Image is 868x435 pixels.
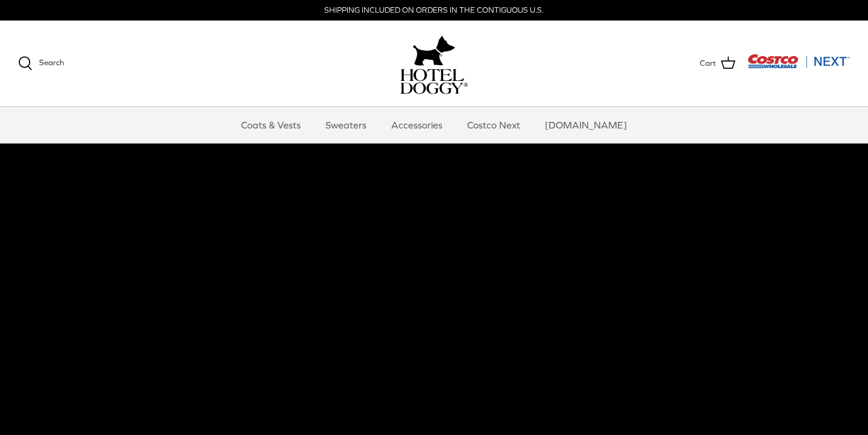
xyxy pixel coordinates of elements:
[534,107,638,143] a: [DOMAIN_NAME]
[413,33,455,69] img: hoteldoggy.com
[747,62,850,71] a: Visit Costco Next
[400,69,468,94] img: hoteldoggycom
[380,107,453,143] a: Accessories
[400,33,468,94] a: hoteldoggy.com hoteldoggycom
[18,56,64,71] a: Search
[315,107,377,143] a: Sweaters
[700,57,716,70] span: Cart
[700,56,735,71] a: Cart
[747,54,850,69] img: Costco Next
[456,107,531,143] a: Costco Next
[230,107,312,143] a: Coats & Vests
[39,58,64,67] span: Search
